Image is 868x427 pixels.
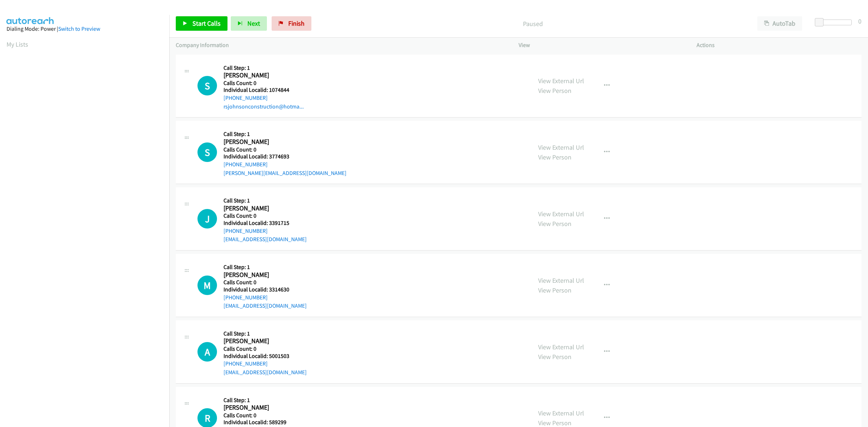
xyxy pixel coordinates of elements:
[197,142,217,162] h1: S
[197,276,217,295] h1: M
[247,19,260,27] span: Next
[538,276,584,285] a: View External Url
[224,103,304,110] a: rsjohnsonconstruction@hotma...
[224,360,268,367] a: [PHONE_NUMBER]
[7,56,169,399] iframe: Dialpad
[818,20,852,25] div: Delay between calls (in seconds)
[224,71,302,80] h2: [PERSON_NAME]
[224,86,304,94] h5: Individual Localid: 1074844
[538,86,571,95] a: View Person
[321,19,744,29] p: Paused
[176,41,506,50] p: Company Information
[538,286,571,294] a: View Person
[858,16,861,26] div: 0
[231,16,267,31] button: Next
[192,19,221,27] span: Start Calls
[224,419,307,426] h5: Individual Localid: 589299
[538,77,584,85] a: View External Url
[224,204,302,213] h2: [PERSON_NAME]
[538,419,571,427] a: View Person
[847,185,868,242] iframe: Resource Center
[197,209,217,229] h1: J
[538,409,584,417] a: View External Url
[197,142,217,162] div: The call is yet to be attempted
[224,286,307,293] h5: Individual Localid: 3314630
[224,153,346,160] h5: Individual Localid: 3774693
[519,41,684,50] p: View
[224,212,307,219] h5: Calls Count: 0
[224,197,307,204] h5: Call Step: 1
[224,146,346,153] h5: Calls Count: 0
[224,397,307,404] h5: Call Step: 1
[538,210,584,218] a: View External Url
[538,219,571,228] a: View Person
[197,76,217,95] div: The call is yet to be attempted
[697,41,861,50] p: Actions
[224,412,307,419] h5: Calls Count: 0
[224,264,307,271] h5: Call Step: 1
[197,342,217,362] h1: A
[224,64,304,72] h5: Call Step: 1
[197,209,217,229] div: The call is yet to be attempted
[224,279,307,286] h5: Calls Count: 0
[176,16,227,31] a: Start Calls
[224,138,302,146] h2: [PERSON_NAME]
[197,276,217,295] div: The call is yet to be attempted
[224,403,302,412] h2: [PERSON_NAME]
[224,337,302,345] h2: [PERSON_NAME]
[272,16,311,31] a: Finish
[224,271,302,279] h2: [PERSON_NAME]
[224,219,307,227] h5: Individual Localid: 3391715
[224,353,307,360] h5: Individual Localid: 5001503
[224,80,304,87] h5: Calls Count: 0
[288,19,305,27] span: Finish
[224,345,307,353] h5: Calls Count: 0
[538,153,571,161] a: View Person
[538,343,584,351] a: View External Url
[757,16,802,31] button: AutoTab
[224,294,268,301] a: [PHONE_NUMBER]
[7,25,163,33] div: Dialing Mode: Power |
[224,302,307,309] a: [EMAIL_ADDRESS][DOMAIN_NAME]
[224,369,307,376] a: [EMAIL_ADDRESS][DOMAIN_NAME]
[224,161,268,168] a: [PHONE_NUMBER]
[224,170,346,176] a: [PERSON_NAME][EMAIL_ADDRESS][DOMAIN_NAME]
[58,25,100,32] a: Switch to Preview
[197,342,217,362] div: The call is yet to be attempted
[224,94,268,101] a: [PHONE_NUMBER]
[224,131,346,138] h5: Call Step: 1
[224,236,307,243] a: [EMAIL_ADDRESS][DOMAIN_NAME]
[197,76,217,95] h1: S
[224,330,307,337] h5: Call Step: 1
[7,40,28,48] a: My Lists
[538,143,584,151] a: View External Url
[224,227,268,234] a: [PHONE_NUMBER]
[538,353,571,361] a: View Person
